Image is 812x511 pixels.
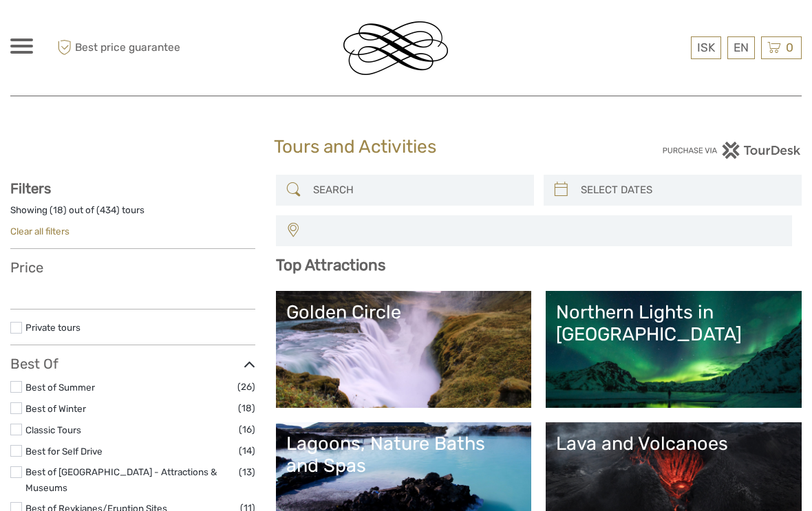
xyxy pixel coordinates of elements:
span: (14) [239,443,255,459]
b: Top Attractions [276,256,385,274]
input: SELECT DATES [575,178,795,202]
a: Private tours [25,322,81,333]
div: Lava and Volcanoes [556,433,791,455]
div: Golden Circle [286,301,522,323]
a: Classic Tours [25,424,81,435]
a: Northern Lights in [GEOGRAPHIC_DATA] [556,301,791,398]
span: (13) [239,464,255,480]
a: Best of Winter [25,403,86,414]
span: (26) [237,379,255,395]
span: Best price guarantee [54,36,209,59]
label: 434 [100,204,116,217]
span: (18) [238,400,255,416]
strong: Filters [10,180,51,197]
div: Showing ( ) out of ( ) tours [10,204,255,225]
a: Clear all filters [10,226,70,237]
span: ISK [697,41,715,54]
label: 18 [53,204,63,217]
img: Reykjavik Residence [343,21,448,75]
span: (16) [239,422,255,437]
img: PurchaseViaTourDesk.png [662,142,802,159]
a: Best for Self Drive [25,446,103,457]
h1: Tours and Activities [274,136,537,158]
h3: Price [10,259,255,276]
div: Lagoons, Nature Baths and Spas [286,433,522,477]
a: Best of Summer [25,382,95,393]
div: EN [727,36,755,59]
input: SEARCH [308,178,527,202]
div: Northern Lights in [GEOGRAPHIC_DATA] [556,301,791,346]
span: 0 [784,41,795,54]
a: Best of [GEOGRAPHIC_DATA] - Attractions & Museums [25,466,217,493]
a: Golden Circle [286,301,522,398]
h3: Best Of [10,356,255,372]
